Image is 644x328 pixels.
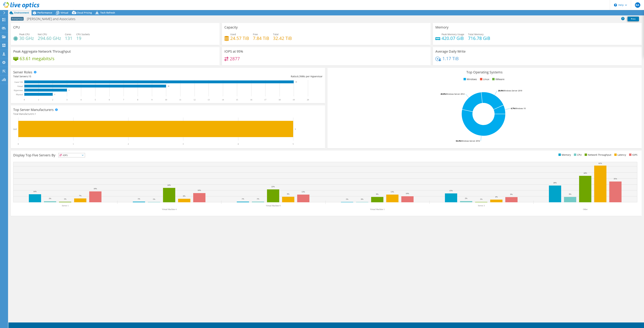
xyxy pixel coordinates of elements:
[287,193,289,195] text: 9%
[465,197,467,199] text: 2%
[569,193,571,195] text: 9%
[13,25,20,29] h3: CPU
[54,94,55,95] text: 2
[13,50,71,53] h3: Peak Aggregate Network Throughput
[293,99,295,101] text: 19
[236,99,238,101] text: 15
[441,93,446,95] tspan: 20.0%
[346,198,348,200] text: 1%
[52,99,53,101] text: 2
[583,208,587,211] text: Other
[279,99,281,101] text: 18
[13,75,168,78] div: Total Servers:
[614,4,617,7] svg: \n
[37,11,52,14] span: Performance
[330,70,639,74] h3: Top Operating Systems
[94,188,97,190] text: 18%
[38,99,39,101] text: 1
[38,33,47,36] span: Net CPU
[73,143,74,145] text: 1
[35,112,36,115] span: 1
[498,89,503,92] tspan: 20.0%
[273,36,292,40] h4: 32.42 TiB
[295,81,297,83] text: 19
[179,99,181,101] text: 11
[168,75,323,78] div: Ratio: VMs per Hypervisor
[19,36,34,40] h4: 30 GHz
[230,57,240,61] h4: 2877
[573,153,582,157] li: CPU
[435,50,466,53] h3: Average Daily Write
[456,140,461,142] tspan: 53.3%
[435,25,448,29] h3: Memory
[628,17,639,21] a: Print
[20,57,54,60] h4: 63.61 megabits/s
[61,11,68,14] span: Virtual
[69,89,69,91] text: 3
[253,36,269,40] h4: 7.84 TiB
[128,143,129,145] text: 2
[49,197,51,199] text: 2%
[515,107,526,110] tspan: Windows 10
[17,85,23,87] text: Virtual
[24,99,25,101] text: 0
[208,99,210,101] text: 13
[168,85,169,87] text: 10
[599,162,602,164] text: 61%
[449,190,453,192] text: 15%
[65,36,72,40] h4: 131
[463,77,477,81] li: Windows
[478,204,485,207] text: Server 3
[558,153,571,157] li: Memory
[461,140,480,142] tspan: Windows Server 2016
[264,99,266,101] text: 17
[13,108,54,112] h3: Top Server Manufacturers
[138,198,140,200] text: 1%
[468,33,484,36] span: Total Memory
[613,153,626,157] li: Latency
[14,11,29,14] span: Environment
[64,198,66,200] text: 1%
[224,50,243,53] h3: IOPS at 95%
[14,89,23,92] text: Hypervisor
[95,99,96,101] text: 5
[628,153,637,157] li: IOPS
[510,193,513,195] text: 9%
[242,198,244,200] text: 1%
[13,112,323,116] h4: Total Manufacturers:
[511,107,515,110] tspan: 6.7%
[198,189,201,191] text: 16%
[16,93,23,96] text: Physical
[406,192,409,194] text: 10%
[480,198,482,200] text: 1%
[361,198,363,200] text: 0%
[62,204,69,207] text: Server 1
[38,36,61,40] h4: 294.60 GHz
[14,81,23,83] text: Guest VM
[370,208,385,211] text: Virtual Machine 1
[257,198,259,200] text: 1%
[77,11,92,14] span: Cloud Pricing
[442,33,464,36] span: Peak Memory Usage
[165,99,167,101] text: 10
[29,75,31,78] span: 15
[266,204,280,207] text: Virtual Machine 9
[635,2,640,8] span: BA
[151,99,152,101] text: 9
[238,143,239,145] text: 4
[614,178,617,180] text: 35%
[468,36,490,40] h4: 716.78 GiB
[442,36,464,40] h4: 420.07 GiB
[479,77,489,81] li: Linux
[162,208,176,211] text: Virtual Machine 4
[167,184,171,186] text: 24%
[13,70,32,74] h3: Server Roles
[307,99,309,101] text: 20
[273,33,279,36] span: Total
[271,186,275,188] text: 22%
[123,99,124,101] text: 7
[18,143,19,145] text: 0
[503,89,522,92] tspan: Windows Server 2019
[250,99,252,101] text: 16
[230,36,249,40] h4: 24.57 TiB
